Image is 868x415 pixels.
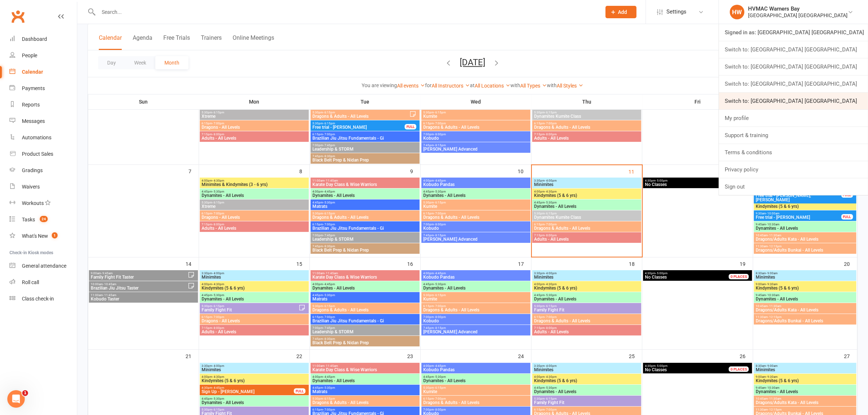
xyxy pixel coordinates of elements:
[719,127,868,144] a: Support & training
[423,234,529,237] span: 7:45pm
[766,283,778,286] span: - 9:30am
[201,125,307,129] span: Dragons - All Levels
[201,179,307,182] span: 4:00pm
[312,190,418,193] span: 4:00pm
[521,83,547,89] a: All Types
[88,94,199,109] th: Sun
[312,111,409,114] span: 5:30pm
[201,114,307,119] span: Xtreme
[312,248,418,252] span: Black Belt Prep & Nidan Prep
[642,94,753,109] th: Fri
[9,80,77,97] a: Payments
[755,237,855,241] span: Dragons/Adults Kata - All Levels
[199,94,310,109] th: Mon
[201,305,299,308] span: 5:30pm
[90,286,188,290] span: Brazilian Jiu Jitsu Taster
[323,111,335,114] span: - 6:15pm
[434,179,446,182] span: - 4:45pm
[201,136,307,140] span: Adults - All Levels
[22,135,51,140] div: Automations
[312,272,418,275] span: 11:00am
[423,125,529,129] span: Dragons & Adults - All Levels
[163,34,190,50] button: Free Trials
[312,182,418,187] span: Karate Day Class & Wise Warriors
[719,75,868,92] a: Switch to: [GEOGRAPHIC_DATA] [GEOGRAPHIC_DATA]
[312,226,418,230] span: Brazilian Jiu Jitsu Fundamentals - Gi
[201,34,222,50] button: Trainers
[312,122,405,125] span: 5:30pm
[844,257,857,269] div: 20
[545,133,557,136] span: - 8:00pm
[423,286,529,290] span: Dynamites - All Levels
[545,122,557,125] span: - 7:00pm
[312,133,418,136] span: 6:15pm
[312,275,418,279] span: Karate Day Class & Wise Warriors
[323,223,335,226] span: - 7:00pm
[201,201,307,204] span: 5:30pm
[9,228,77,244] a: What's New1
[98,56,125,69] button: Day
[323,294,335,297] span: - 5:30pm
[755,245,855,248] span: 11:30am
[421,94,532,109] th: Wed
[755,215,841,220] span: Free trial - [PERSON_NAME]
[729,274,749,279] div: 0 PLACES
[212,283,224,286] span: - 4:30pm
[766,223,779,226] span: - 10:30am
[719,41,868,58] a: Switch to: [GEOGRAPHIC_DATA] [GEOGRAPHIC_DATA]
[545,223,557,226] span: - 7:00pm
[125,56,155,69] button: Week
[22,69,43,75] div: Calendar
[312,204,418,209] span: Matrats
[9,47,77,64] a: People
[545,212,557,215] span: - 6:15pm
[103,294,116,297] span: - 11:45am
[434,122,446,125] span: - 7:00pm
[545,201,557,204] span: - 5:30pm
[312,286,418,290] span: Dynamites - All Levels
[133,34,152,50] button: Agenda
[423,297,529,301] span: Kumite
[22,263,66,269] div: General attendance
[618,9,627,15] span: Add
[434,201,446,204] span: - 6:15pm
[405,124,416,129] div: FULL
[629,165,642,177] div: 11
[324,179,338,182] span: - 11:45am
[434,144,446,147] span: - 8:15pm
[188,165,199,177] div: 7
[423,212,529,215] span: 6:15pm
[655,272,667,275] span: - 5:00pm
[201,275,307,279] span: Minimites
[534,275,640,279] span: Minimites
[212,179,224,182] span: - 4:30pm
[748,12,848,19] div: [GEOGRAPHIC_DATA] [GEOGRAPHIC_DATA]
[201,297,307,301] span: Dynamites - All Levels
[545,190,557,193] span: - 4:30pm
[312,125,405,129] span: Free trial - [PERSON_NAME]
[296,257,310,269] div: 15
[9,258,77,274] a: General attendance kiosk mode
[755,297,855,301] span: Dynamites - All Levels
[312,234,418,237] span: 7:00pm
[719,178,868,195] a: Sign out
[434,294,446,297] span: - 6:15pm
[423,133,529,136] span: 7:00pm
[407,257,420,269] div: 16
[22,102,40,108] div: Reports
[212,223,224,226] span: - 8:00pm
[90,275,188,279] span: Family Fight Fit Taster
[755,223,855,226] span: 9:45am
[534,294,640,297] span: 4:45pm
[423,308,529,312] span: Dragons & Adults - All Levels
[768,245,782,248] span: - 12:15pm
[534,122,640,125] span: 6:15pm
[532,94,642,109] th: Thu
[299,165,310,177] div: 8
[22,233,48,239] div: What's New
[841,214,853,220] div: FULL
[755,272,855,275] span: 8:30am
[755,283,855,286] span: 9:00am
[155,56,188,69] button: Month
[312,155,418,158] span: 7:45pm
